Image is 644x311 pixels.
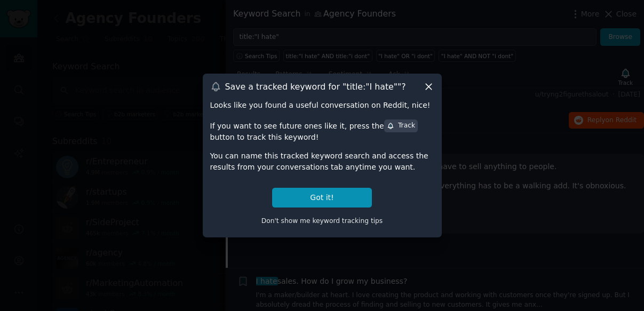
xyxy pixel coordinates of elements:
div: You can name this tracked keyword search and access the results from your conversations tab anyti... [210,150,434,173]
div: Track [387,121,415,131]
div: If you want to see future ones like it, press the button to track this keyword! [210,118,434,143]
span: Don't show me keyword tracking tips [261,217,383,225]
h3: Save a tracked keyword for " title:"I hate" "? [225,81,406,92]
button: Got it! [272,188,371,208]
div: Looks like you found a useful conversation on Reddit, nice! [210,100,434,111]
